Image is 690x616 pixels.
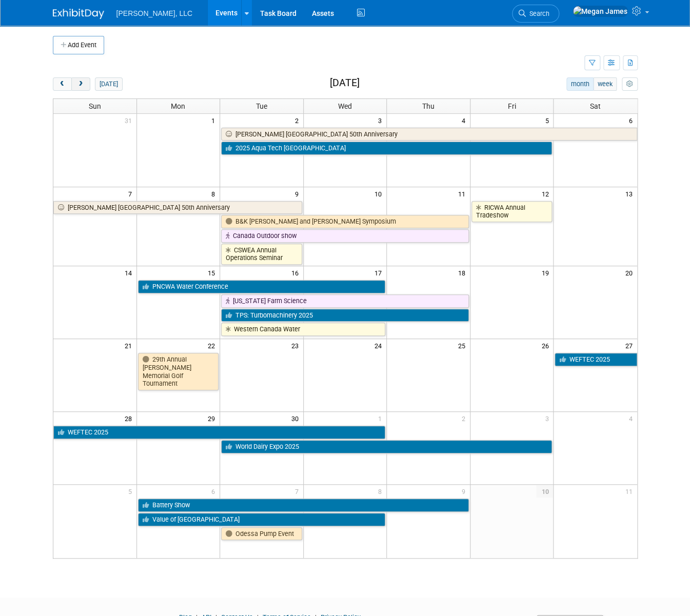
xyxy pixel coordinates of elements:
[628,412,637,425] span: 4
[373,266,386,279] span: 17
[53,201,302,214] a: [PERSON_NAME] [GEOGRAPHIC_DATA] 50th Anniversary
[124,114,136,127] span: 31
[624,187,637,200] span: 13
[124,339,136,352] span: 21
[127,187,136,200] span: 7
[171,102,185,110] span: Mon
[626,81,633,88] i: Personalize Calendar
[71,77,90,91] button: next
[544,412,553,425] span: 3
[138,280,386,293] a: PNCWA Water Conference
[127,485,136,498] span: 5
[540,339,553,352] span: 26
[221,244,302,265] a: CSWEA Annual Operations Seminar
[373,339,386,352] span: 24
[590,102,601,110] span: Sat
[210,485,220,498] span: 6
[207,339,220,352] span: 22
[329,77,359,89] h2: [DATE]
[53,36,104,54] button: Add Event
[377,412,386,425] span: 1
[536,485,553,498] span: 10
[221,309,469,322] a: TPS: Turbomachinery 2025
[377,485,386,498] span: 8
[624,339,637,352] span: 27
[461,485,470,498] span: 9
[593,77,617,91] button: week
[290,412,303,425] span: 30
[124,412,136,425] span: 28
[210,187,220,200] span: 8
[53,9,104,19] img: ExhibitDay
[338,102,352,110] span: Wed
[221,128,637,141] a: [PERSON_NAME] [GEOGRAPHIC_DATA] 50th Anniversary
[124,266,136,279] span: 14
[526,10,549,17] span: Search
[508,102,516,110] span: Fri
[221,294,469,308] a: [US_STATE] Farm Science
[471,201,553,222] a: RICWA Annual Tradeshow
[290,266,303,279] span: 16
[221,323,385,336] a: Western Canada Water
[555,353,637,366] a: WEFTEC 2025
[624,266,637,279] span: 20
[138,353,219,390] a: 29th Annual [PERSON_NAME] Memorial Golf Tournament
[540,266,553,279] span: 19
[566,77,594,91] button: month
[294,485,303,498] span: 7
[457,339,470,352] span: 25
[207,266,220,279] span: 15
[138,513,386,526] a: Value of [GEOGRAPHIC_DATA]
[294,187,303,200] span: 9
[221,229,469,243] a: Canada Outdoor show
[628,114,637,127] span: 6
[210,114,220,127] span: 1
[53,426,386,439] a: WEFTEC 2025
[422,102,435,110] span: Thu
[624,485,637,498] span: 11
[573,6,628,17] img: Megan James
[461,114,470,127] span: 4
[89,102,101,110] span: Sun
[221,440,552,453] a: World Dairy Expo 2025
[457,266,470,279] span: 18
[138,499,469,512] a: Battery Show
[540,187,553,200] span: 12
[373,187,386,200] span: 10
[457,187,470,200] span: 11
[207,412,220,425] span: 29
[221,527,302,541] a: Odessa Pump Event
[544,114,553,127] span: 5
[221,215,469,228] a: B&K [PERSON_NAME] and [PERSON_NAME] Symposium
[512,5,559,23] a: Search
[116,9,193,17] span: [PERSON_NAME], LLC
[256,102,267,110] span: Tue
[95,77,122,91] button: [DATE]
[377,114,386,127] span: 3
[221,142,552,155] a: 2025 Aqua Tech [GEOGRAPHIC_DATA]
[622,77,637,91] button: myCustomButton
[461,412,470,425] span: 2
[294,114,303,127] span: 2
[290,339,303,352] span: 23
[53,77,72,91] button: prev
